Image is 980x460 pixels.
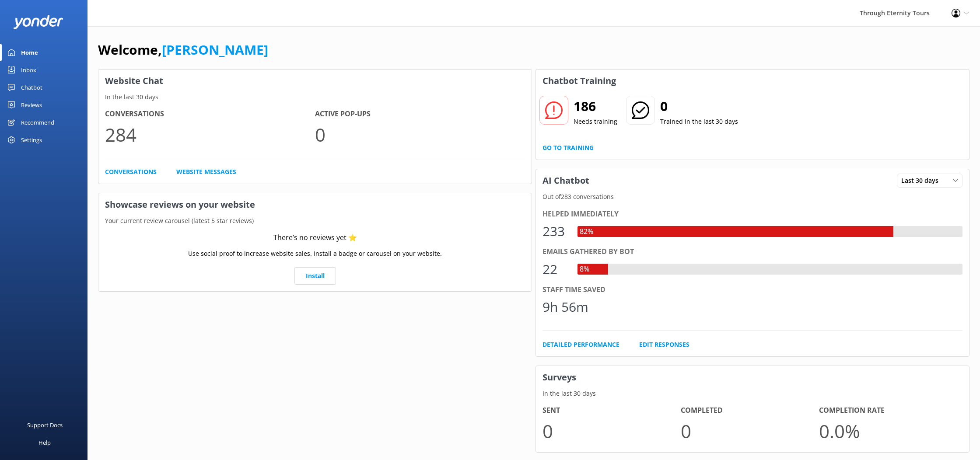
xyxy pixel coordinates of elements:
[542,209,962,220] div: Helped immediately
[577,264,591,275] div: 8%
[681,416,819,446] p: 0
[13,15,63,29] img: yonder-white-logo.png
[98,216,532,226] p: Your current review carousel (latest 5 star reviews)
[273,232,357,244] div: There’s no reviews yet ⭐
[542,246,962,258] div: Emails gathered by bot
[542,284,962,296] div: Staff time saved
[819,405,957,416] h4: Completion Rate
[105,120,315,149] p: 284
[542,296,588,317] div: 9h 56m
[294,267,336,285] a: Install
[542,259,569,280] div: 22
[21,131,42,149] div: Settings
[98,70,532,92] h3: Website Chat
[660,117,738,126] p: Trained in the last 30 days
[542,416,681,446] p: 0
[542,143,594,153] a: Go to Training
[536,192,969,202] p: Out of 283 conversations
[21,114,54,131] div: Recommend
[315,120,525,149] p: 0
[542,221,569,242] div: 233
[188,249,442,258] p: Use social proof to increase website sales. Install a badge or carousel on your website.
[536,70,623,92] h3: Chatbot Training
[819,416,957,446] p: 0.0 %
[901,176,944,185] span: Last 30 days
[574,117,617,126] p: Needs training
[98,92,532,102] p: In the last 30 days
[21,61,36,79] div: Inbox
[577,226,595,237] div: 82%
[681,405,819,416] h4: Completed
[315,108,525,120] h4: Active Pop-ups
[542,405,681,416] h4: Sent
[21,79,42,96] div: Chatbot
[98,39,268,60] h1: Welcome,
[98,193,532,216] h3: Showcase reviews on your website
[176,167,236,177] a: Website Messages
[105,108,315,120] h4: Conversations
[639,340,689,349] a: Edit Responses
[536,389,969,398] p: In the last 30 days
[21,96,42,114] div: Reviews
[27,416,63,434] div: Support Docs
[536,169,596,192] h3: AI Chatbot
[21,44,38,61] div: Home
[162,41,268,59] a: [PERSON_NAME]
[542,340,619,349] a: Detailed Performance
[660,96,738,117] h2: 0
[38,434,51,451] div: Help
[536,366,969,389] h3: Surveys
[574,96,617,117] h2: 186
[105,167,157,177] a: Conversations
